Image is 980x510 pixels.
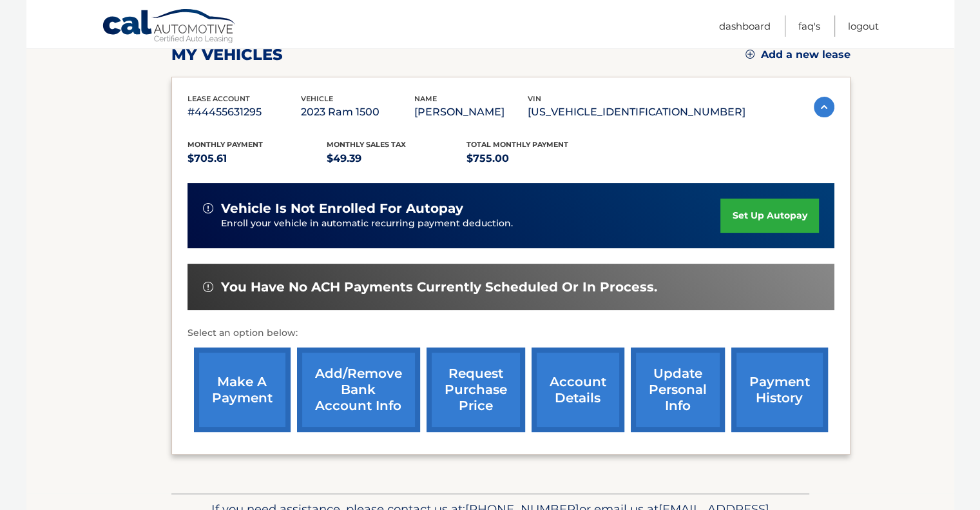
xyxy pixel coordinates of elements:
a: Cal Automotive [102,8,237,46]
a: set up autopay [720,199,818,233]
a: Logout [848,15,879,37]
a: make a payment [194,348,291,432]
p: Enroll your vehicle in automatic recurring payment deduction. [221,217,721,231]
a: request purchase price [427,348,525,432]
img: add.svg [745,50,754,59]
p: [US_VEHICLE_IDENTIFICATION_NUMBER] [528,103,745,121]
span: Total Monthly Payment [466,140,568,149]
span: Monthly Payment [187,140,263,149]
span: lease account [187,94,250,103]
img: alert-white.svg [203,282,213,292]
img: accordion-active.svg [814,97,834,117]
a: Add a new lease [745,48,850,61]
a: account details [532,348,624,432]
span: vehicle [301,94,333,103]
p: [PERSON_NAME] [414,103,528,121]
h2: my vehicles [171,45,283,64]
a: Add/Remove bank account info [297,348,420,432]
p: 2023 Ram 1500 [301,103,414,121]
p: $705.61 [187,150,327,168]
span: You have no ACH payments currently scheduled or in process. [221,279,657,295]
span: name [414,94,437,103]
a: FAQ's [798,15,820,37]
span: Monthly sales Tax [327,140,406,149]
p: $755.00 [466,150,606,168]
a: payment history [731,348,828,432]
img: alert-white.svg [203,203,213,213]
p: #44455631295 [187,103,301,121]
a: Dashboard [719,15,771,37]
p: $49.39 [327,150,466,168]
span: vehicle is not enrolled for autopay [221,201,463,217]
p: Select an option below: [187,326,834,341]
span: vin [528,94,541,103]
a: update personal info [631,348,725,432]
